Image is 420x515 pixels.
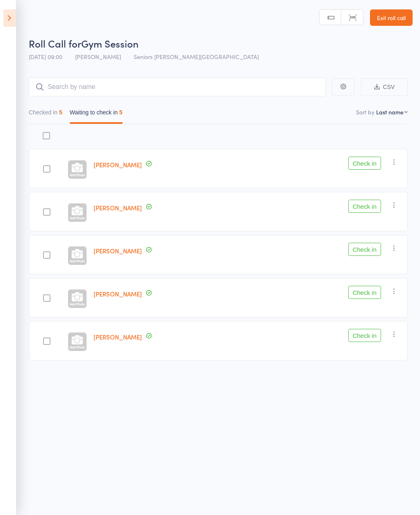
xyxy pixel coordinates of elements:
a: [PERSON_NAME] [94,289,142,298]
div: 5 [119,109,123,116]
span: [DATE] 09:00 [29,52,62,61]
button: Check in [348,329,381,342]
div: 5 [59,109,62,116]
a: Exit roll call [370,9,413,26]
div: Last name [376,108,404,116]
button: Check in [348,200,381,213]
span: [PERSON_NAME] [75,52,121,61]
span: Seniors [PERSON_NAME][GEOGRAPHIC_DATA] [134,52,259,61]
label: Sort by [356,108,374,116]
span: Roll Call for [29,36,81,50]
a: [PERSON_NAME] [94,203,142,212]
a: [PERSON_NAME] [94,246,142,255]
input: Search by name [29,77,326,96]
button: Check in [348,157,381,170]
button: Check in [348,286,381,299]
button: Waiting to check in5 [70,105,123,124]
a: [PERSON_NAME] [94,160,142,169]
button: Check in [348,243,381,256]
button: CSV [361,78,408,96]
a: [PERSON_NAME] [94,333,142,341]
span: Gym Session [81,36,139,50]
button: Checked in5 [29,105,62,124]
